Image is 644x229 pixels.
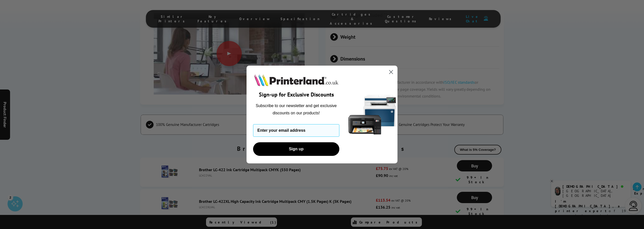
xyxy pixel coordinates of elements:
button: Close dialog [387,68,395,76]
button: Sign up [253,142,339,156]
span: Sign-up for Exclusive Discounts [259,91,334,98]
input: Enter your email address [253,124,339,137]
img: 5290a21f-4df8-4860-95f4-ea1e8d0e8904.png [347,66,397,163]
img: Printerland.co.uk [253,73,339,87]
span: Subscribe to our newsletter and get exclusive discounts on our products! [256,104,337,115]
